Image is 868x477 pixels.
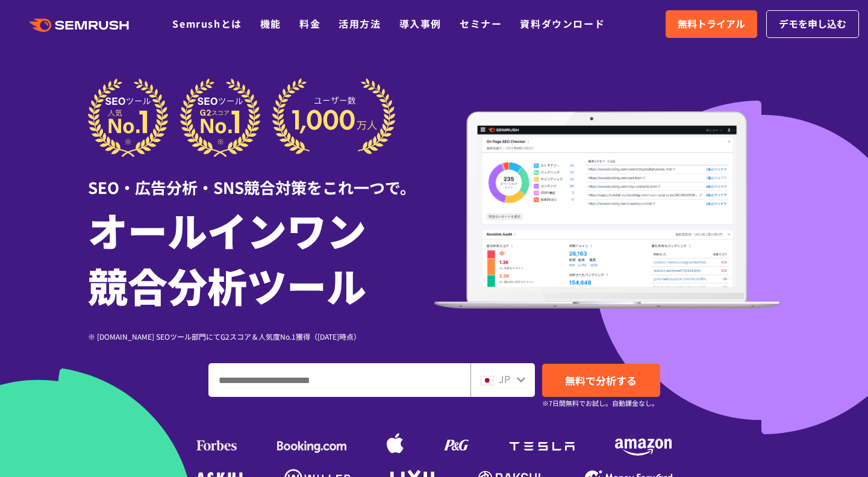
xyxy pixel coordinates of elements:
[299,16,320,31] a: 料金
[399,16,442,31] a: 導入事例
[88,331,434,342] div: ※ [DOMAIN_NAME] SEOツール部門にてG2スコア＆人気度No.1獲得（[DATE]時点）
[260,16,281,31] a: 機能
[565,373,637,388] span: 無料で分析する
[88,202,434,313] h1: オールインワン 競合分析ツール
[520,16,605,31] a: 資料ダウンロード
[88,157,434,199] div: SEO・広告分析・SNS競合対策をこれ一つで。
[460,16,502,31] a: セミナー
[678,16,745,32] span: 無料トライアル
[499,372,510,386] span: JP
[542,364,660,397] a: 無料で分析する
[209,364,470,396] input: ドメイン、キーワードまたはURLを入力してください
[766,10,859,38] a: デモを申し込む
[666,10,757,38] a: 無料トライアル
[779,16,846,32] span: デモを申し込む
[542,397,658,409] small: ※7日間無料でお試し。自動課金なし。
[172,16,242,31] a: Semrushとは
[339,16,381,31] a: 活用方法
